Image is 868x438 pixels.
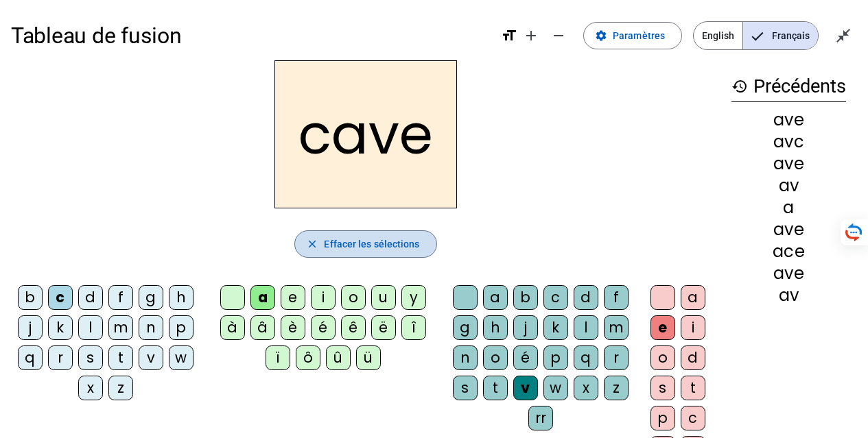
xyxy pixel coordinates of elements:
mat-icon: remove [550,27,567,44]
span: Effacer les sélections [324,236,419,252]
div: ô [296,345,320,370]
div: j [18,315,43,340]
div: s [650,376,675,400]
div: j [513,315,538,340]
div: e [281,285,305,310]
div: a [250,285,275,310]
button: Diminuer la taille de la police [545,22,572,49]
div: ê [341,315,366,340]
h1: Tableau de fusion [11,14,490,58]
div: n [139,315,163,340]
div: z [108,376,133,400]
div: w [543,376,568,400]
div: rr [528,406,553,430]
div: f [604,285,629,310]
div: d [681,345,705,370]
div: â [250,315,275,340]
div: p [650,406,675,430]
div: m [604,315,629,340]
div: b [513,285,538,310]
div: m [108,315,133,340]
mat-icon: settings [595,29,607,42]
div: av [731,287,846,304]
div: a [731,199,846,216]
div: q [18,345,43,370]
button: Effacer les sélections [294,230,436,258]
span: English [694,22,742,49]
div: x [574,376,598,400]
button: Quitter le plein écran [830,22,857,49]
div: p [169,315,193,340]
h2: cave [274,60,457,208]
div: ï [266,345,290,370]
div: o [483,345,508,370]
div: o [650,345,675,370]
div: n [453,345,478,370]
div: ave [731,156,846,172]
div: c [543,285,568,310]
div: av [731,178,846,194]
span: Paramètres [613,27,665,44]
div: t [108,345,133,370]
mat-icon: history [731,78,748,95]
div: d [574,285,598,310]
div: î [401,315,426,340]
div: f [108,285,133,310]
div: t [681,376,705,400]
mat-icon: close [306,238,318,250]
div: ave [731,265,846,282]
mat-icon: format_size [501,27,517,44]
div: ave [731,112,846,128]
div: s [78,345,103,370]
div: x [78,376,103,400]
div: z [604,376,629,400]
div: ace [731,243,846,260]
div: l [574,315,598,340]
div: û [326,345,351,370]
div: ave [731,221,846,238]
div: i [681,315,705,340]
mat-icon: close_fullscreen [835,27,852,44]
div: é [311,315,336,340]
div: c [48,285,73,310]
div: h [169,285,193,310]
div: à [220,315,245,340]
div: i [311,285,336,310]
div: g [453,315,478,340]
div: o [341,285,366,310]
h3: Précédents [731,71,846,102]
mat-button-toggle-group: Language selection [693,21,819,50]
div: u [371,285,396,310]
div: g [139,285,163,310]
div: p [543,345,568,370]
mat-icon: add [523,27,539,44]
div: r [48,345,73,370]
div: l [78,315,103,340]
div: e [650,315,675,340]
div: é [513,345,538,370]
button: Augmenter la taille de la police [517,22,545,49]
div: s [453,376,478,400]
button: Paramètres [583,22,682,49]
div: v [513,376,538,400]
div: ü [356,345,381,370]
div: k [543,315,568,340]
span: Français [743,22,818,49]
div: d [78,285,103,310]
div: è [281,315,305,340]
div: b [18,285,43,310]
div: y [401,285,426,310]
div: w [169,345,193,370]
div: h [483,315,508,340]
div: t [483,376,508,400]
div: a [681,285,705,310]
div: c [681,406,705,430]
div: q [574,345,598,370]
div: ë [371,315,396,340]
div: avc [731,134,846,150]
div: k [48,315,73,340]
div: a [483,285,508,310]
div: v [139,345,163,370]
div: r [604,345,629,370]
